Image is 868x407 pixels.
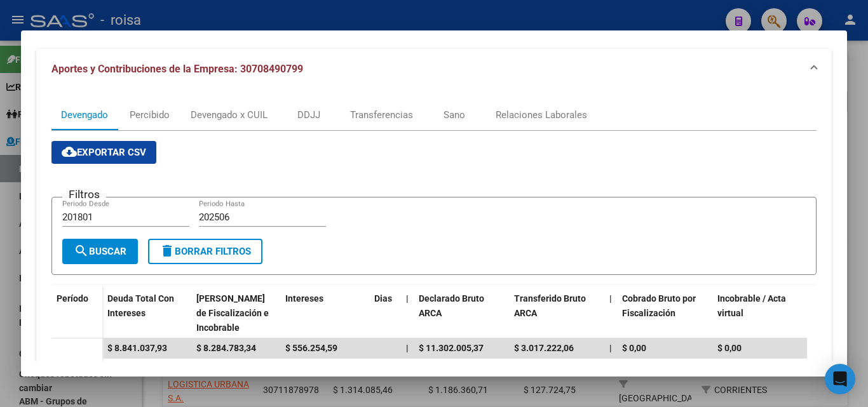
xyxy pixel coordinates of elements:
datatable-header-cell: Cobrado Bruto por Fiscalización [617,285,712,341]
span: Período [57,293,88,304]
span: $ 0,00 [622,343,646,353]
span: Incobrable / Acta virtual [717,293,786,318]
div: Devengado [61,108,108,122]
button: Exportar CSV [51,141,156,164]
mat-expansion-panel-header: Aportes y Contribuciones de la Empresa: 30708490799 [36,49,832,90]
span: $ 556.254,59 [285,343,337,353]
datatable-header-cell: Deuda Bruta Neto de Fiscalización e Incobrable [191,285,280,341]
div: Percibido [130,108,170,122]
mat-icon: delete [159,243,175,258]
mat-icon: search [74,243,89,258]
div: DDJJ [297,108,320,122]
datatable-header-cell: Período [51,285,102,338]
span: $ 3.017.222,06 [514,343,574,353]
span: $ 11.302.005,37 [419,343,484,353]
span: $ 8.841.037,93 [107,343,167,353]
datatable-header-cell: Dias [369,285,401,341]
mat-icon: cloud_download [62,144,77,159]
div: Transferencias [350,108,413,122]
datatable-header-cell: Intereses [280,285,369,341]
datatable-header-cell: Declarado Bruto ARCA [414,285,509,341]
i: help [348,361,360,374]
h3: Filtros [62,187,106,201]
span: [PERSON_NAME] de Fiscalización e Incobrable [196,293,269,333]
datatable-header-cell: Transferido Bruto ARCA [509,285,604,341]
span: $ 8.284.783,34 [196,343,256,353]
span: Declarado Bruto ARCA [419,293,484,318]
span: Transferido Bruto ARCA [514,293,586,318]
span: Deuda Total Con Intereses [107,293,174,318]
button: Buscar [62,239,138,264]
datatable-header-cell: | [401,285,414,341]
span: Buscar [74,246,126,257]
span: Borrar Filtros [159,246,251,257]
div: Devengado x CUIL [191,108,268,122]
span: $ 0,00 [717,343,742,353]
span: | [406,343,409,353]
button: Borrar Filtros [148,239,262,264]
div: Open Intercom Messenger [825,364,855,394]
datatable-header-cell: Deuda Total Con Intereses [102,285,191,341]
span: Intereses [285,293,323,304]
div: Relaciones Laborales [496,108,587,122]
span: | [609,293,612,304]
span: Cobrado Bruto por Fiscalización [622,293,696,318]
span: Aportes y Contribuciones de la Empresa: 30708490799 [51,63,303,75]
datatable-header-cell: | [604,285,617,341]
span: Dias [374,293,392,304]
span: | [406,293,409,304]
datatable-header-cell: Incobrable / Acta virtual [712,285,808,341]
span: | [609,343,612,353]
div: Sano [444,108,465,122]
span: $ 220.801,61 [285,361,337,378]
span: Exportar CSV [62,147,146,158]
